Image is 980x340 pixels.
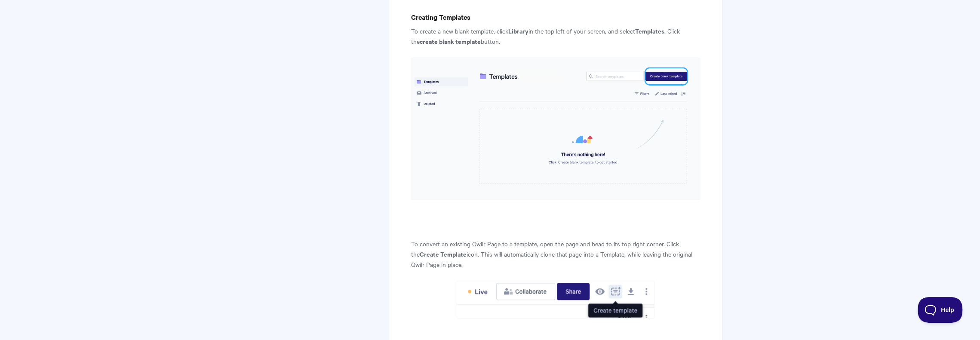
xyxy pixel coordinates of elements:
p: To create a new blank template, click in the top left of your screen, and select . Click the button. [411,26,700,46]
img: file-VoMISZeQ9e.png [411,58,700,200]
h4: Creating Templates [411,12,700,22]
p: To convert an existing Qwilr Page to a template, open the page and head to its top right corner. ... [411,239,700,270]
strong: Library [508,26,528,35]
iframe: Toggle Customer Support [918,297,963,323]
img: file-PiBVs1Hu2Q.png [457,281,654,319]
strong: Create Template [419,249,466,258]
strong: Templates [635,26,664,35]
strong: create blank template [419,37,480,46]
